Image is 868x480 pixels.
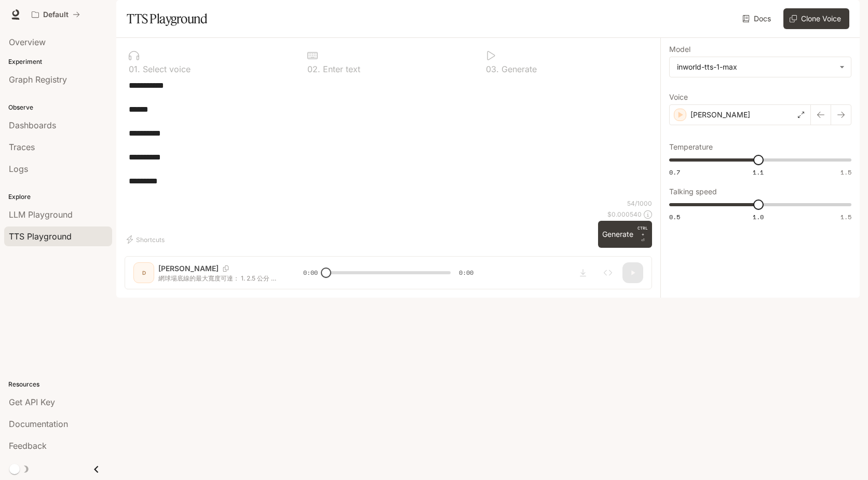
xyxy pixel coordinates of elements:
[638,225,648,244] p: ⏎
[753,168,764,177] span: 1.1
[840,212,851,221] span: 1.5
[499,65,537,73] p: Generate
[125,231,169,248] button: Shortcuts
[598,221,652,248] button: GenerateCTRL +⏎
[669,46,690,53] p: Model
[740,8,775,29] a: Docs
[320,65,360,73] p: Enter text
[129,65,140,73] p: 0 1 .
[670,57,851,77] div: inworld-tts-1-max
[783,8,849,29] button: Clone Voice
[43,10,69,19] p: Default
[669,168,680,177] span: 0.7
[690,110,750,120] p: [PERSON_NAME]
[669,212,680,221] span: 0.5
[486,65,499,73] p: 0 3 .
[677,62,834,72] div: inworld-tts-1-max
[669,143,713,151] p: Temperature
[753,212,764,221] span: 1.0
[638,225,648,237] p: CTRL +
[669,188,717,195] p: Talking speed
[127,8,207,29] h1: TTS Playground
[840,168,851,177] span: 1.5
[307,65,320,73] p: 0 2 .
[669,94,688,101] p: Voice
[27,4,85,25] button: All workspaces
[140,65,191,73] p: Select voice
